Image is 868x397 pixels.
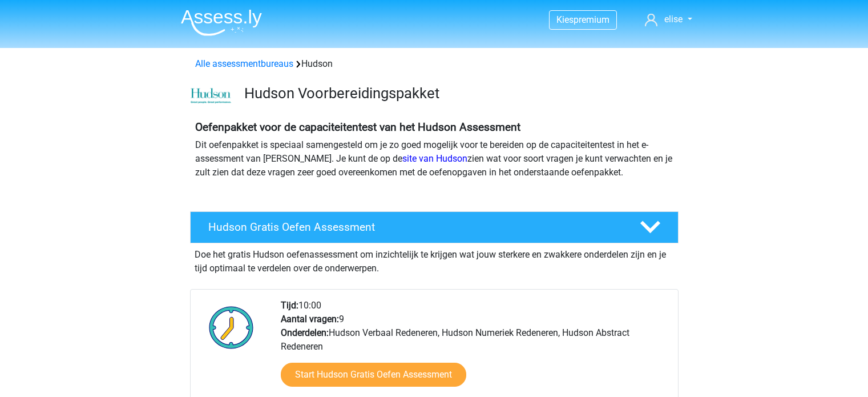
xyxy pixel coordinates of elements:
a: site van Hudson [402,153,467,164]
img: Klok [203,299,260,356]
img: cefd0e47479f4eb8e8c001c0d358d5812e054fa8.png [191,88,231,104]
a: Alle assessmentbureaus [195,58,293,69]
b: Tijd: [281,300,298,311]
span: premium [574,14,609,25]
h3: Hudson Voorbereidingspakket [244,85,669,102]
b: Oefenpakket voor de capaciteitentest van het Hudson Assessment [195,121,520,134]
a: Kiespremium [550,12,616,27]
a: elise [640,13,696,26]
span: elise [664,14,683,25]
h4: Hudson Gratis Oefen Assessment [208,220,621,234]
a: Hudson Gratis Oefen Assessment [185,211,683,243]
b: Onderdelen: [281,327,329,338]
span: Kies [556,14,574,25]
b: Aantal vragen: [281,314,339,324]
img: Assessly [181,9,262,36]
p: Dit oefenpakket is speciaal samengesteld om je zo goed mogelijk voor te bereiden op de capaciteit... [195,138,673,179]
a: Start Hudson Gratis Oefen Assessment [281,363,466,387]
div: Doe het gratis Hudson oefenassessment om inzichtelijk te krijgen wat jouw sterkere en zwakkere on... [190,243,679,275]
div: Hudson [191,57,678,71]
